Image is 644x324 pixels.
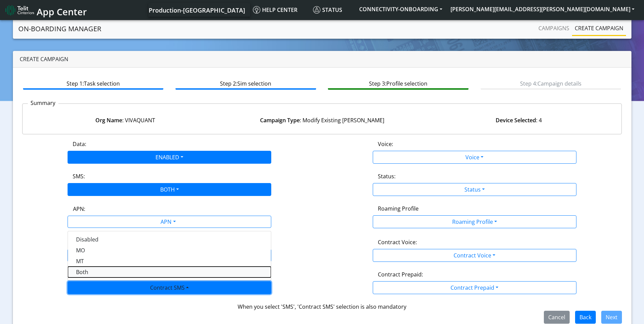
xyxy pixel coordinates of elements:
[37,5,87,18] span: App Center
[28,99,58,107] p: Summary
[378,238,417,246] label: Contract Voice:
[73,205,85,213] label: APN:
[60,216,275,229] div: APN
[378,270,423,278] label: Contract Prepaid:
[68,231,271,281] div: ENABLED
[310,3,355,17] a: Status
[68,267,271,277] button: Both
[373,249,576,262] button: Contract Voice
[355,3,446,15] button: CONNECTIVITY-ONBOARDING
[253,6,297,14] span: Help center
[68,281,271,294] button: Contract SMS
[27,116,224,124] div: : VIVAQUANT
[68,234,271,245] button: Disabled
[544,311,570,324] button: Cancel
[5,5,34,16] img: logo-telit-cinterion-gw-new.png
[536,21,572,35] a: Campaigns
[446,3,639,15] button: [PERSON_NAME][EMAIL_ADDRESS][PERSON_NAME][DOMAIN_NAME]
[224,116,421,124] div: : Modify Existing [PERSON_NAME]
[328,77,468,90] btn: Step 3: Profile selection
[22,303,622,311] div: When you select 'SMS', 'Contract SMS' selection is also mandatory
[378,172,395,180] label: Status:
[18,22,101,36] a: On-Boarding Manager
[23,77,163,90] btn: Step 1: Task selection
[260,116,300,124] strong: Campaign Type
[13,51,631,68] div: Create campaign
[313,6,320,14] img: status.svg
[5,3,86,17] a: App Center
[68,245,271,256] button: MO
[95,116,122,124] strong: Org Name
[68,183,271,196] button: BOTH
[373,215,576,228] button: Roaming Profile
[378,140,393,148] label: Voice:
[601,311,622,324] button: Next
[148,3,245,17] a: Your current platform instance
[496,116,536,124] strong: Device Selected
[68,256,271,267] button: MT
[378,204,419,213] label: Roaming Profile
[572,21,626,35] a: Create campaign
[420,116,617,124] div: : 4
[373,281,576,294] button: Contract Prepaid
[253,6,260,14] img: knowledge.svg
[68,151,271,164] button: ENABLED
[149,6,245,14] span: Production-[GEOGRAPHIC_DATA]
[373,151,576,164] button: Voice
[73,140,86,148] label: Data:
[373,183,576,196] button: Status
[176,77,316,90] btn: Step 2: Sim selection
[481,77,621,90] btn: Step 4: Campaign details
[250,3,310,17] a: Help center
[313,6,342,14] span: Status
[575,311,596,324] button: Back
[73,172,85,180] label: SMS:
